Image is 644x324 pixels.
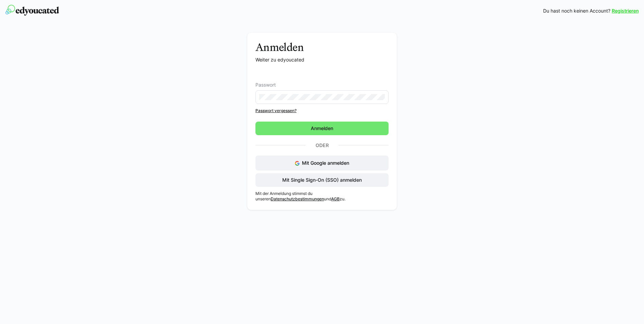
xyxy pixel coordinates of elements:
[255,122,389,135] button: Anmelden
[543,7,610,14] span: Du hast noch keinen Account?
[255,191,389,202] p: Mit der Anmeldung stimmst du unseren und zu.
[5,5,59,16] img: edyoucated
[255,56,389,63] p: Weiter zu edyoucated
[255,41,389,54] h3: Anmelden
[255,108,389,113] a: Passwort vergessen?
[302,160,349,166] span: Mit Google anmelden
[331,196,340,201] a: AGB
[305,141,339,150] p: Oder
[255,173,389,187] button: Mit Single Sign-On (SSO) anmelden
[612,7,639,14] a: Registrieren
[310,125,334,132] span: Anmelden
[271,196,324,201] a: Datenschutzbestimmungen
[281,177,363,183] span: Mit Single Sign-On (SSO) anmelden
[255,82,276,88] span: Passwort
[255,156,389,170] button: Mit Google anmelden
